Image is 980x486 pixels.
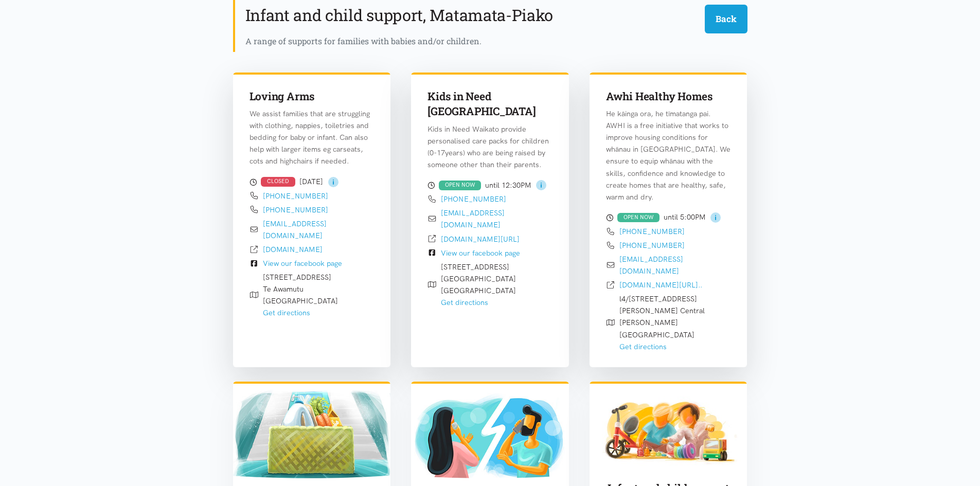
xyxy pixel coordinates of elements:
[606,89,731,104] h3: Awhi Healthy Homes
[619,342,667,351] a: Get directions
[263,219,327,240] a: [EMAIL_ADDRESS][DOMAIN_NAME]
[261,177,295,187] div: CLOSED
[439,181,481,190] div: OPEN NOW
[705,5,747,33] button: Back
[619,255,683,276] a: [EMAIL_ADDRESS][DOMAIN_NAME]
[619,227,685,236] a: [PHONE_NUMBER]
[619,280,702,290] a: [DOMAIN_NAME][URL]..
[263,245,323,254] a: [DOMAIN_NAME]
[619,241,685,250] a: [PHONE_NUMBER]
[250,89,375,104] h3: Loving Arms
[250,176,375,188] div: [DATE]
[441,235,520,244] a: [DOMAIN_NAME][URL]
[441,194,506,204] a: [PHONE_NUMBER]
[263,191,328,201] a: [PHONE_NUMBER]
[250,108,375,167] p: We assist families that are struggling with clothing, nappies, toiletries and bedding for baby or...
[263,272,338,319] div: [STREET_ADDRESS] Te Awamutu [GEOGRAPHIC_DATA]
[617,213,660,223] div: OPEN NOW
[427,89,553,119] h3: Kids in Need [GEOGRAPHIC_DATA]
[619,293,705,352] div: l4/[STREET_ADDRESS] [PERSON_NAME] Central [PERSON_NAME] [GEOGRAPHIC_DATA]
[606,108,731,203] p: He kāinga ora, he tīmatanga pai. AWHI is a free initiative that works to improve housing conditio...
[263,308,310,317] a: Get directions
[263,205,328,214] a: [PHONE_NUMBER]
[441,261,516,309] div: [STREET_ADDRESS] [GEOGRAPHIC_DATA] [GEOGRAPHIC_DATA]
[427,123,553,171] p: Kids in Need Waikato provide personalised care packs for children (0-17years) who are being raise...
[245,5,554,26] h2: Infant and child support, Matamata-Piako
[263,259,342,268] a: View our facebook page
[245,34,747,48] div: A range of supports for families with babies and/or children.
[441,298,488,307] a: Get directions
[427,179,553,191] div: until 12:30PM
[441,248,520,258] a: View our facebook page
[606,211,731,224] div: until 5:00PM
[441,208,505,229] a: [EMAIL_ADDRESS][DOMAIN_NAME]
